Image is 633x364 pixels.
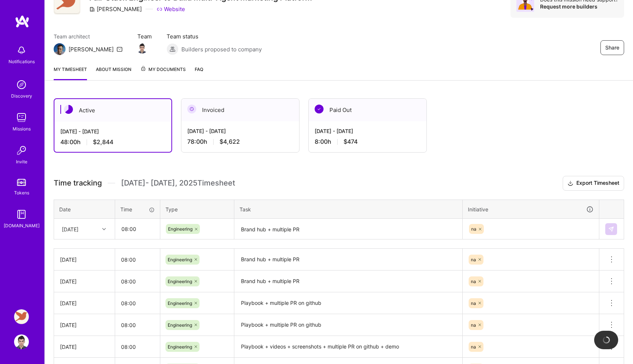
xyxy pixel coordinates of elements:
[563,176,624,191] button: Export Timesheet
[89,5,142,13] div: [PERSON_NAME]
[168,322,192,328] span: Engineering
[168,279,192,284] span: Engineering
[11,92,32,100] div: Discovery
[608,226,614,232] img: Submit
[220,138,240,146] span: $4,622
[14,189,29,197] div: Tokens
[168,300,192,306] span: Engineering
[137,42,148,54] img: Team Member Avatar
[187,105,196,113] img: Invoiced
[16,158,27,166] div: Invite
[14,77,29,92] img: discovery
[60,299,109,307] div: [DATE]
[605,44,619,51] span: Share
[605,223,618,235] div: null
[121,178,235,188] span: [DATE] - [DATE] , 2025 Timesheet
[187,138,293,146] div: 78:00 h
[235,249,462,270] textarea: Brand hub + multiple PR
[235,293,462,313] textarea: Playbook + multiple PR on github
[14,110,29,125] img: teamwork
[115,272,160,291] input: HH:MM
[168,226,192,232] span: Engineering
[181,99,299,121] div: Invoiced
[471,344,476,350] span: na
[181,45,262,53] span: Builders proposed to company
[567,180,573,187] i: icon Download
[115,219,160,239] input: HH:MM
[602,336,610,344] img: loading
[168,257,192,262] span: Engineering
[234,200,463,219] th: Task
[235,337,462,357] textarea: Playbook + videos + screenshots + multiple PR on github + demo
[54,33,123,40] span: Team architect
[64,105,73,114] img: Active
[600,40,624,55] button: Share
[137,33,152,40] span: Team
[12,309,31,324] a: Robynn AI: Full-Stack Engineer to Build Multi-Agent Marketing Platform
[115,315,160,335] input: HH:MM
[4,222,40,229] div: [DOMAIN_NAME]
[54,43,66,55] img: Team Architect
[309,99,426,121] div: Paid Out
[195,65,203,80] a: FAQ
[17,179,26,186] img: tokens
[471,322,476,328] span: na
[471,279,476,284] span: na
[471,300,476,306] span: na
[68,45,114,53] div: [PERSON_NAME]
[60,127,165,135] div: [DATE] - [DATE]
[15,15,30,28] img: logo
[60,343,109,351] div: [DATE]
[54,99,171,122] div: Active
[315,138,421,146] div: 8:00 h
[471,257,476,262] span: na
[54,200,115,219] th: Date
[115,250,160,269] input: HH:MM
[14,334,29,349] img: User Avatar
[60,321,109,329] div: [DATE]
[54,65,87,80] a: My timesheet
[14,143,29,158] img: Invite
[167,33,262,40] span: Team status
[13,125,31,133] div: Missions
[471,226,476,232] span: na
[14,309,29,324] img: Robynn AI: Full-Stack Engineer to Build Multi-Agent Marketing Platform
[115,293,160,313] input: HH:MM
[315,127,421,135] div: [DATE] - [DATE]
[160,200,234,219] th: Type
[9,58,35,65] div: Notifications
[14,207,29,222] img: guide book
[540,3,618,10] div: Request more builders
[93,138,113,146] span: $2,844
[344,138,358,146] span: $474
[235,220,462,239] textarea: Brand hub + multiple PR
[12,334,31,349] a: User Avatar
[117,46,123,52] i: icon Mail
[137,42,147,54] a: Team Member Avatar
[140,65,186,74] span: My Documents
[115,337,160,357] input: HH:MM
[60,256,109,263] div: [DATE]
[60,138,165,146] div: 48:00 h
[140,65,186,80] a: My Documents
[235,271,462,292] textarea: Brand hub + multiple PR
[89,6,95,12] i: icon CompanyGray
[168,344,192,350] span: Engineering
[60,278,109,285] div: [DATE]
[157,5,185,13] a: Website
[14,43,29,58] img: bell
[315,105,324,113] img: Paid Out
[96,65,131,80] a: About Mission
[468,205,594,214] div: Initiative
[235,315,462,335] textarea: Playbook + multiple PR on github
[102,227,106,231] i: icon Chevron
[54,178,102,188] span: Time tracking
[167,43,178,55] img: Builders proposed to company
[120,205,155,213] div: Time
[62,225,78,233] div: [DATE]
[187,127,293,135] div: [DATE] - [DATE]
